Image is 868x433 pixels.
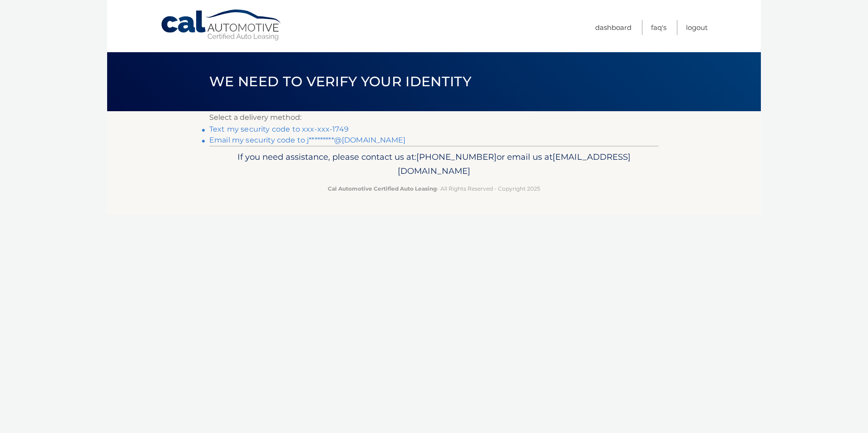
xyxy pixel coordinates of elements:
[686,20,708,35] a: Logout
[215,150,653,179] p: If you need assistance, please contact us at: or email us at
[160,9,283,41] a: Cal Automotive
[328,185,437,192] strong: Cal Automotive Certified Auto Leasing
[209,125,349,133] a: Text my security code to xxx-xxx-1749
[215,184,653,193] p: - All Rights Reserved - Copyright 2025
[416,152,497,162] span: [PHONE_NUMBER]
[209,73,471,90] span: We need to verify your identity
[209,136,405,144] a: Email my security code to j*********@[DOMAIN_NAME]
[595,20,631,35] a: Dashboard
[209,111,659,124] p: Select a delivery method:
[651,20,666,35] a: FAQ's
